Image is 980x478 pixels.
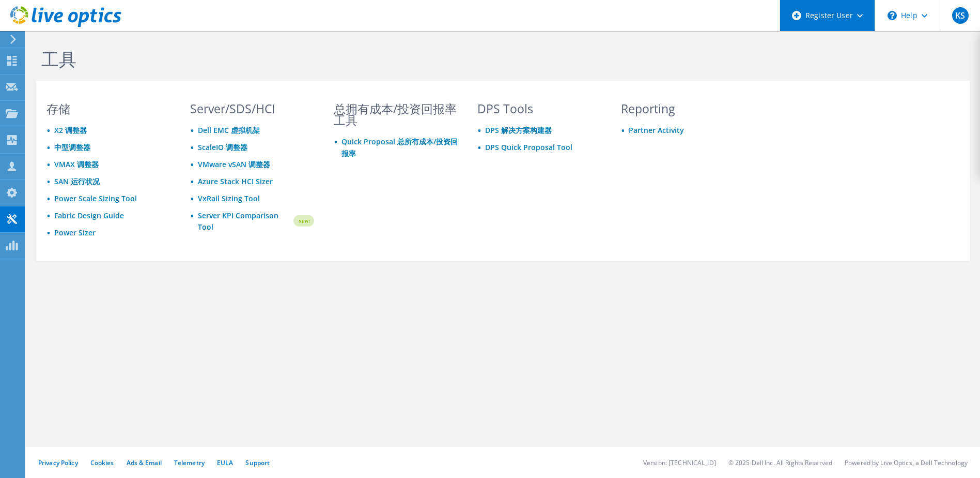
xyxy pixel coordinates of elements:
[952,7,969,24] span: KS
[54,159,99,169] a: VMAX 调整器
[485,142,572,152] a: DPS Quick Proposal Tool
[217,458,233,467] a: EULA
[477,103,601,114] h3: DPS Tools
[198,210,292,233] a: Server KPI Comparison Tool
[198,176,273,186] a: Azure Stack HCI Sizer
[728,458,832,467] li: © 2025 Dell Inc. All Rights Reserved
[621,103,745,114] h3: Reporting
[54,142,90,152] a: 中型调整器
[38,458,78,467] a: Privacy Policy
[90,458,114,467] a: Cookies
[198,125,260,135] a: Dell EMC 虚拟机架
[485,125,552,135] a: DPS 解决方案构建器
[888,11,897,20] svg: \n
[245,458,270,467] a: Support
[54,211,124,220] a: Fabric Design Guide
[41,48,739,70] h1: 工具
[643,458,716,467] li: Version: [TECHNICAL_ID]
[190,103,314,114] h3: Server/SDS/HCI
[198,159,270,169] a: VMware vSAN 调整器
[54,125,87,135] a: X2 调整器
[845,458,968,467] li: Powered by Live Optics, a Dell Technology
[629,125,684,135] a: Partner Activity
[54,193,137,203] a: Power Scale Sizing Tool
[198,193,260,203] a: VxRail Sizing Tool
[54,176,100,186] a: SAN 运行状况
[46,103,170,114] h3: 存储
[127,458,162,467] a: Ads & Email
[174,458,205,467] a: Telemetry
[341,137,458,158] a: Quick Proposal 总所有成本/投资回报率
[292,209,314,233] img: new-badge.svg
[198,142,247,152] a: ScaleIO 调整器
[334,103,458,126] h3: 总拥有成本/投资回报率工具
[54,228,96,237] a: Power Sizer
